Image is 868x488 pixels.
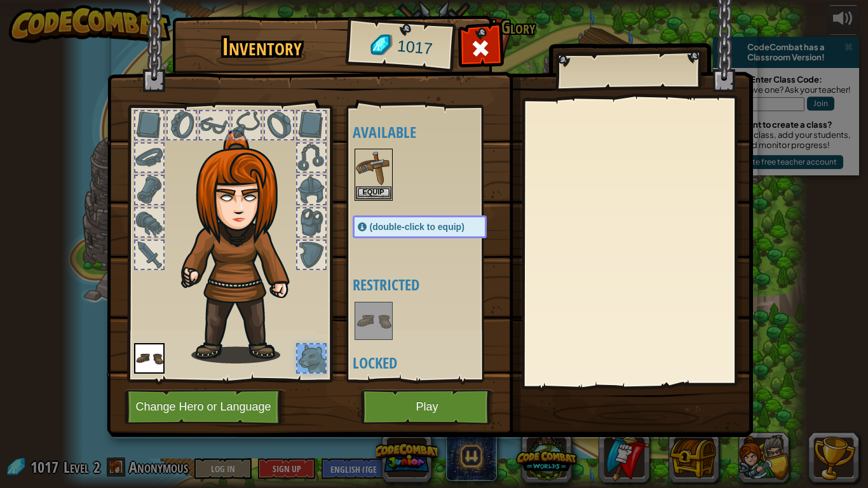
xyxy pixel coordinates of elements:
[356,150,391,186] img: portrait.png
[356,186,391,200] button: Equip
[396,35,433,60] span: 1017
[370,222,465,232] span: (double-click to equip)
[134,343,165,374] img: portrait.png
[175,130,312,363] img: hair_f2.png
[353,355,512,371] h4: Locked
[361,390,494,424] button: Play
[181,34,343,60] h1: Inventory
[125,390,286,424] button: Change Hero or Language
[353,276,512,293] h4: Restricted
[353,124,512,140] h4: Available
[356,303,391,339] img: portrait.png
